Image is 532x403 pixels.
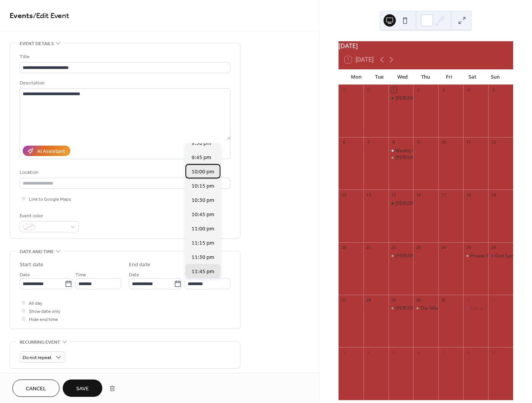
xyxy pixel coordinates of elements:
[366,245,372,250] div: 21
[415,349,421,355] div: 6
[20,271,30,279] span: Date
[389,148,414,154] div: Weekly Wave: Mike Reeder
[341,87,347,93] div: 29
[465,192,471,198] div: 18
[10,8,33,24] a: Events
[415,139,421,145] div: 9
[129,271,139,279] span: Date
[129,261,150,269] div: End date
[463,253,488,259] div: Private Event Frank Seta
[463,305,488,312] div: Live at The Village with Easy Mark and Them Moving Targets
[341,139,347,145] div: 6
[192,268,214,276] span: 11:45 pm
[192,168,214,176] span: 10:00 pm
[391,349,397,355] div: 5
[26,385,46,393] span: Cancel
[440,245,446,250] div: 24
[76,385,89,393] span: Save
[29,307,60,316] span: Show date only
[391,245,397,250] div: 22
[391,87,397,93] div: 1
[366,349,372,355] div: 4
[192,239,214,247] span: 11:15 pm
[415,297,421,303] div: 30
[20,248,54,256] span: Date and time
[440,87,446,93] div: 3
[23,353,52,362] span: Do not repeat
[437,69,460,85] div: Fri
[341,349,347,355] div: 3
[23,146,70,156] button: AI Assistant
[75,271,86,279] span: Time
[413,305,438,312] div: The Village Theater Big Surf HowlOween Jam Bash!!!
[29,299,42,307] span: All day
[389,200,414,207] div: Noah Wotherspoon Returns to Host The Wed NightJam !
[465,297,471,303] div: 1
[345,69,368,85] div: Mon
[395,154,480,161] div: [PERSON_NAME] Hosts THE Wed Jam !!!
[192,139,211,148] span: 9:30 pm
[440,349,446,355] div: 7
[465,139,471,145] div: 11
[395,200,509,207] div: [PERSON_NAME] Returns to Host The Wed NightJam !
[339,41,513,50] div: [DATE]
[490,139,496,145] div: 12
[391,297,397,303] div: 29
[341,192,347,198] div: 13
[192,196,214,205] span: 10:30 pm
[465,87,471,93] div: 4
[465,349,471,355] div: 8
[420,305,531,312] div: The Village Theater Big Surf HowlOween Jam Bash!!!
[20,168,229,176] div: Location
[391,192,397,198] div: 15
[341,297,347,303] div: 27
[490,349,496,355] div: 9
[366,192,372,198] div: 14
[490,245,496,250] div: 26
[29,195,71,203] span: Link to Google Maps
[440,297,446,303] div: 31
[366,297,372,303] div: 28
[192,225,214,233] span: 11:00 pm
[192,211,214,219] span: 10:45 pm
[389,253,414,259] div: Kyle Knapp returns to host THE WED NIght JAM at The Village!
[440,139,446,145] div: 10
[20,40,54,48] span: Event details
[415,245,421,250] div: 23
[12,379,60,397] button: Cancel
[20,261,43,269] div: Start date
[20,212,77,220] div: Event color
[490,192,496,198] div: 19
[366,87,372,93] div: 30
[389,154,414,161] div: Dave Taylor Hosts THE Wed Jam !!!
[366,139,372,145] div: 7
[20,53,229,61] div: Title
[20,338,60,346] span: Recurring event
[185,271,195,279] span: Time
[465,245,471,250] div: 25
[395,148,462,154] div: Weekly Wave: [PERSON_NAME]
[29,316,58,324] span: Hide end time
[192,182,214,190] span: 10:15 pm
[440,192,446,198] div: 17
[391,139,397,145] div: 8
[389,95,414,102] div: Mike Moroski of Jam Band Jovi Hosts The Wed Night Jam!!
[368,69,391,85] div: Tue
[33,8,69,24] span: / Edit Event
[460,69,484,85] div: Sat
[415,87,421,93] div: 2
[63,379,102,397] button: Save
[192,154,211,162] span: 9:45 pm
[415,192,421,198] div: 16
[37,148,65,156] div: AI Assistant
[488,253,513,259] div: God Speed Jimmy D! A Cincinnati Send-Off for a Local Legend!
[484,69,507,85] div: Sun
[192,254,214,262] span: 11:30 pm
[414,69,437,85] div: Thu
[389,305,414,312] div: Joe Ventre and friends return to Host THE Wed Night Jam at The Village Theater!
[391,69,414,85] div: Wed
[20,79,229,87] div: Description
[490,87,496,93] div: 5
[490,297,496,303] div: 2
